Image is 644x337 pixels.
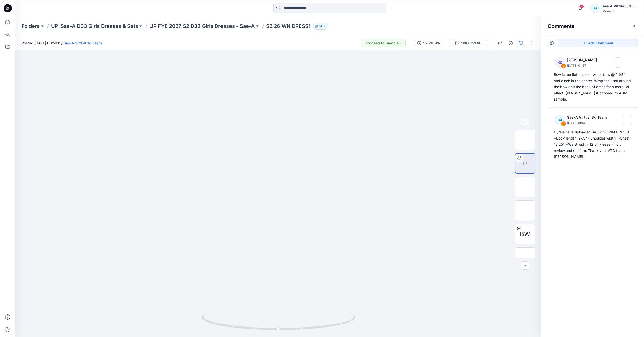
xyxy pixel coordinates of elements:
[561,121,566,126] div: 1
[555,57,565,68] div: KC
[558,39,638,47] button: Add Comment
[149,23,255,30] a: UP FYE 2027 S2 D33 Girls Dresses - Sae-A
[567,57,600,63] p: [PERSON_NAME]
[452,39,488,47] button: "BIG OVERLAPPING FLORAL_ BERMUDA PINK"
[602,3,638,9] div: Sae-A Virtual 3d Team
[423,40,447,46] div: S2 26 WN DRESS1_REV1_FULL COLORWAYS
[51,23,138,30] a: UP_Sae-A D33 Girls Dresses & Sets
[554,129,632,160] div: Hi, We have uploaded S# S2 26 WN DRESS1 *Body length: 27.5" *Shoulder width: *Chest: 13.25" *Wais...
[507,39,515,47] button: Details
[319,23,322,29] p: 51
[548,23,575,29] h2: Comments
[555,115,565,125] div: SA
[554,72,632,102] div: Bow is too flat, make a wider bow @ 1 1/2" and cinch in the center. Wrap the knot around the bow ...
[22,23,40,30] a: Folders
[567,114,608,121] p: Sae-A Virtual 3d Team
[520,230,530,239] span: BW
[266,23,310,30] p: S2 26 WN DRESS1
[461,40,485,46] div: "BIG OVERLAPPING FLORAL_ BERMUDA PINK"
[64,41,102,45] a: Sae-A Virtual 3d Team
[580,4,584,8] span: 4
[567,63,600,68] p: [DATE] 01:27
[414,39,450,47] button: S2 26 WN DRESS1_REV1_FULL COLORWAYS
[590,4,600,13] div: SA
[313,23,328,30] button: 51
[602,9,638,13] div: Walmart
[22,40,102,46] span: Posted [DATE] 00:50 by
[567,121,608,126] p: [DATE] 08:40
[561,64,566,69] div: 2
